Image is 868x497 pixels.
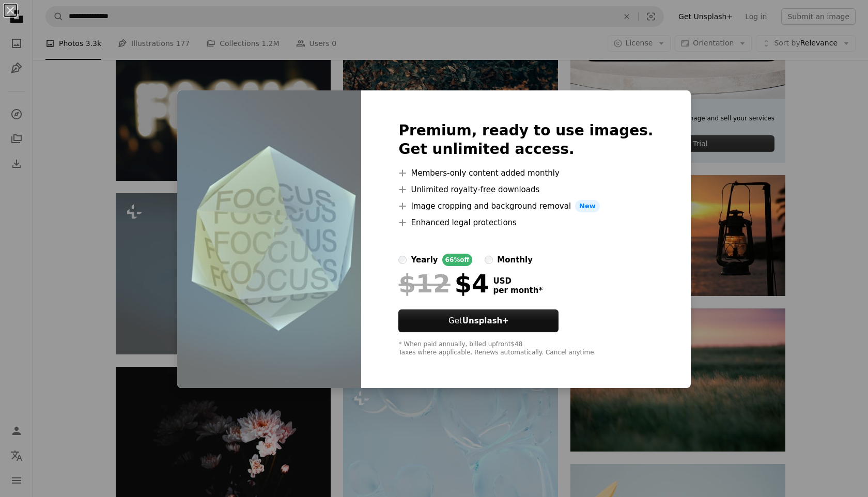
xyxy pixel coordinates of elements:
div: * When paid annually, billed upfront $48 Taxes where applicable. Renews automatically. Cancel any... [398,340,653,357]
li: Image cropping and background removal [398,200,653,212]
li: Enhanced legal protections [398,216,653,229]
div: $4 [398,270,489,297]
strong: Unsplash+ [462,316,509,325]
li: Unlimited royalty-free downloads [398,183,653,196]
div: yearly [411,254,438,266]
button: GetUnsplash+ [398,309,559,332]
span: $12 [398,270,450,297]
div: 66% off [442,254,473,266]
span: USD [493,276,542,286]
div: monthly [497,254,533,266]
li: Members-only content added monthly [398,167,653,179]
input: monthly [485,256,493,264]
input: yearly66%off [398,256,407,264]
span: per month * [493,286,542,295]
img: premium_photo-1674081975809-ec3b522cf2be [177,90,361,388]
span: New [575,200,600,212]
h2: Premium, ready to use images. Get unlimited access. [398,121,653,159]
